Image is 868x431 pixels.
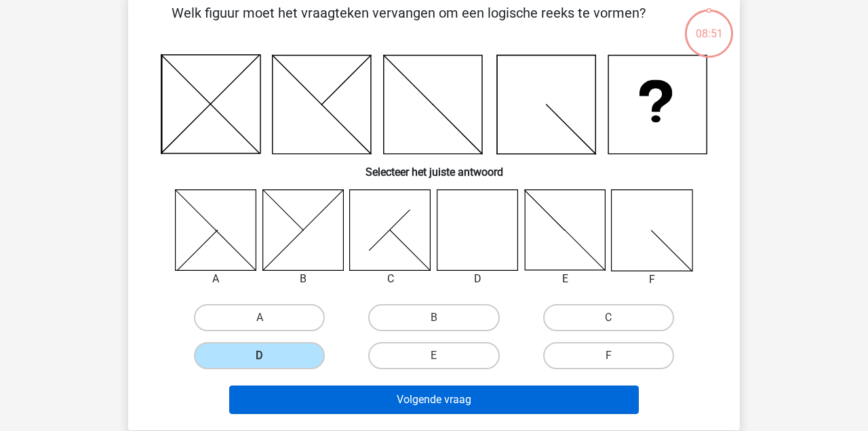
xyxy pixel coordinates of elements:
[684,8,734,42] div: 08:51
[194,304,325,331] label: A
[368,304,499,331] label: B
[543,304,674,331] label: C
[339,271,441,287] div: C
[514,271,616,287] div: E
[229,386,639,414] button: Volgende vraag
[427,271,529,287] div: D
[150,3,667,43] p: Welk figuur moet het vraagteken vervangen om een logische reeks te vormen?
[194,342,325,369] label: D
[165,271,267,287] div: A
[543,342,674,369] label: F
[252,271,355,287] div: B
[601,271,703,288] div: F
[368,342,499,369] label: E
[150,155,718,179] h6: Selecteer het juiste antwoord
